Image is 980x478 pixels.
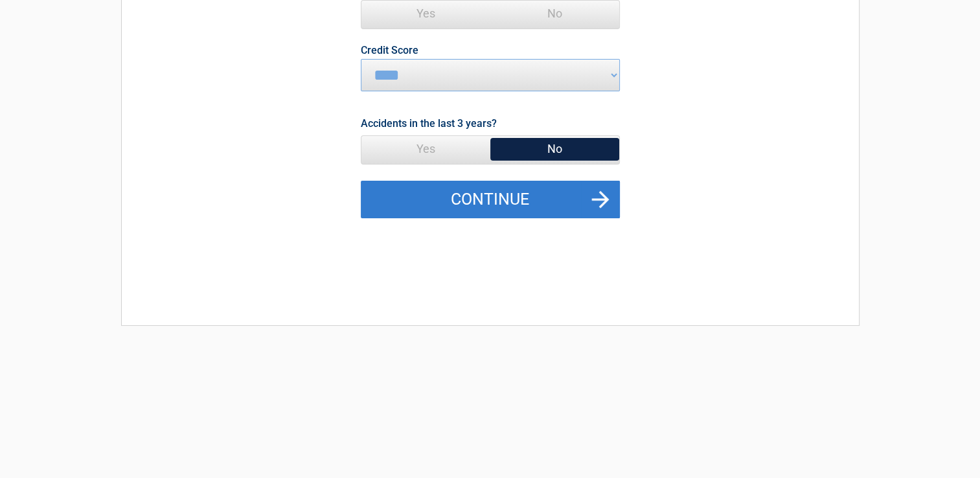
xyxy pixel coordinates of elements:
button: Continue [361,181,620,218]
label: Credit Score [361,45,418,56]
label: Accidents in the last 3 years? [361,115,497,132]
span: No [490,1,619,27]
span: Yes [361,1,490,27]
span: No [490,136,619,162]
span: Yes [361,136,490,162]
